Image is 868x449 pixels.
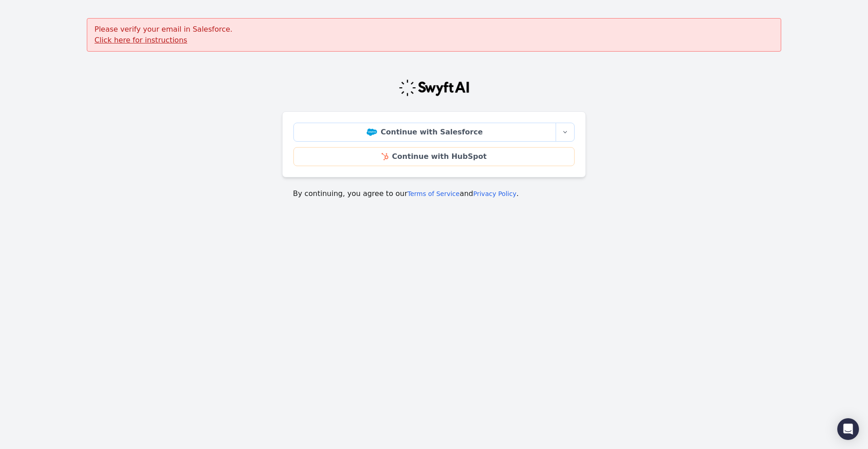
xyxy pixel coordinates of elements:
[367,129,377,136] img: Salesforce
[382,153,388,160] img: HubSpot
[398,79,470,97] img: Swyft Logo
[293,147,575,166] a: Continue with HubSpot
[837,418,859,440] div: Open Intercom Messenger
[473,190,516,197] a: Privacy Policy
[407,190,459,197] a: Terms of Service
[94,36,187,44] a: Click here for instructions
[293,123,556,142] a: Continue with Salesforce
[87,18,781,52] div: Please verify your email in Salesforce.
[293,188,575,199] p: By continuing, you agree to our and .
